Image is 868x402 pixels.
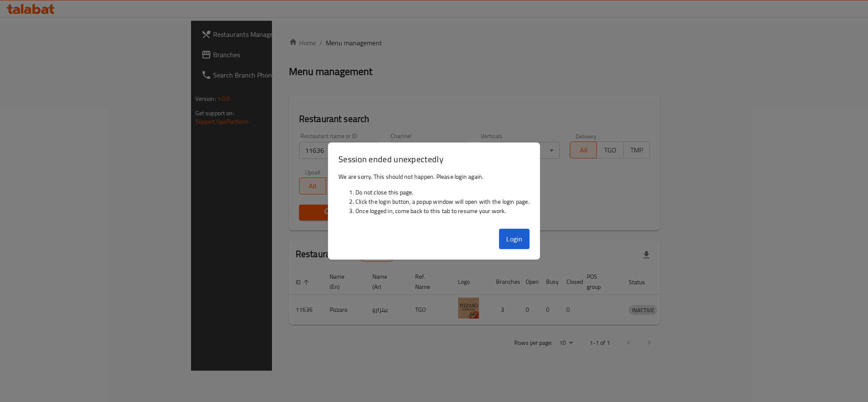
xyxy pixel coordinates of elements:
[499,229,530,249] button: Login
[355,206,530,216] li: Once logged in, come back to this tab to resume your work.
[355,188,530,197] li: Do not close this page.
[328,169,540,225] div: We are sorry. This should not happen. Please login again.
[338,153,530,165] h3: Session ended unexpectedly
[355,197,530,206] li: Click the login button, a popup window will open with the login page.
